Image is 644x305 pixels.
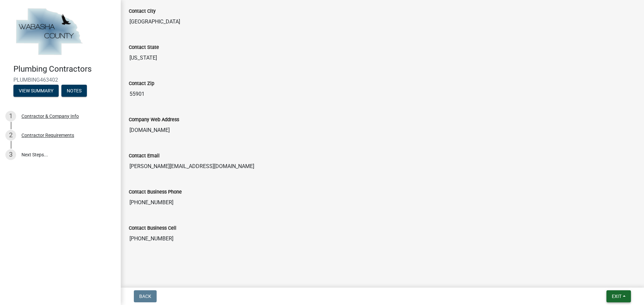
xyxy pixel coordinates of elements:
[139,294,151,299] span: Back
[129,226,176,231] label: Contact Business Cell
[134,290,157,302] button: Back
[61,85,87,97] button: Notes
[129,45,159,50] label: Contact State
[13,85,59,97] button: View Summary
[129,81,154,86] label: Contact Zip
[61,88,87,94] wm-modal-confirm: Notes
[13,88,59,94] wm-modal-confirm: Summary
[13,77,107,83] span: PLUMBING463402
[13,64,115,74] h4: Plumbing Contractors
[5,111,16,122] div: 1
[5,149,16,160] div: 3
[612,294,622,299] span: Exit
[13,7,85,57] img: Wabasha County, Minnesota
[129,9,156,14] label: Contact City
[21,133,74,138] div: Contractor Requirements
[5,130,16,141] div: 2
[606,290,631,302] button: Exit
[129,154,160,158] label: Contact Email
[21,114,79,119] div: Contractor & Company Info
[129,118,179,122] label: Company Web Address
[129,190,182,195] label: Contact Business Phone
